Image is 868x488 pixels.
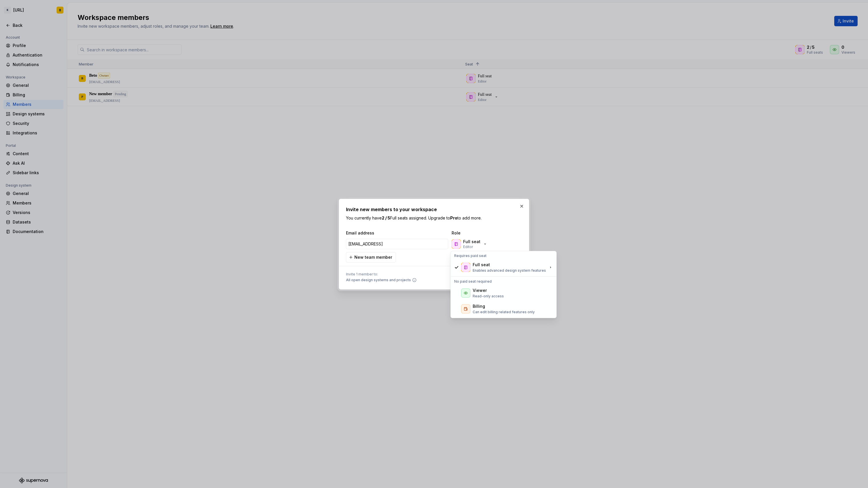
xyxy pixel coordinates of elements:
[346,206,522,213] h2: Invite new members to your workspace
[452,252,555,259] div: Requires paid seat
[346,252,396,262] button: New team member
[346,272,417,277] span: Invite 1 member to:
[473,303,485,309] div: Billing
[463,239,480,245] p: Full seat
[473,288,487,293] div: Viewer
[473,294,504,299] p: Read-only access
[346,278,411,282] span: All open design systems and projects
[452,230,509,236] span: Role
[473,268,546,273] p: Enables advanced design system features
[463,245,473,249] p: Editor
[450,215,457,220] strong: Pro
[346,215,522,221] p: You currently have Full seats assigned. Upgrade to to add more.
[473,310,535,314] p: Can edit billing related features only
[354,254,392,260] span: New team member
[473,262,490,268] div: Full seat
[450,238,490,250] button: Full seatEditor
[382,215,390,220] b: 2 / 5
[346,230,449,236] span: Email address
[452,278,555,285] div: No paid seat required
